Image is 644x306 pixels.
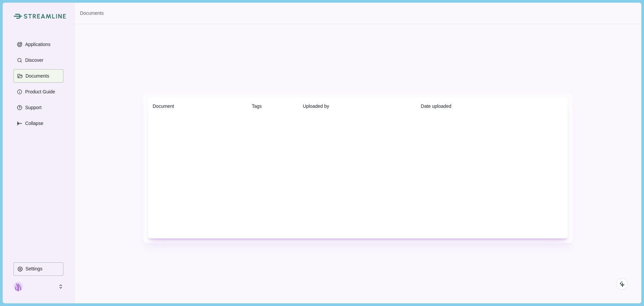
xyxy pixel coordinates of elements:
[13,101,63,114] button: Support
[148,98,247,115] th: Document
[13,117,63,130] button: Expand
[13,282,23,291] img: profile picture
[23,73,49,79] p: Documents
[13,13,63,19] a: Streamline Climate LogoStreamline Climate Logo
[80,10,104,17] a: Documents
[24,14,66,19] img: Streamline Climate Logo
[23,89,55,95] p: Product Guide
[23,105,42,111] p: Support
[13,262,63,276] button: Settings
[13,53,63,67] button: Discover
[298,98,416,115] th: Uploaded by
[13,262,63,278] a: Settings
[247,98,298,115] th: Tags
[23,121,43,126] p: Collapse
[23,42,51,47] p: Applications
[13,85,63,98] button: Product Guide
[13,13,22,19] img: Streamline Climate Logo
[23,57,43,63] p: Discover
[13,38,63,51] button: Applications
[13,69,63,83] button: Documents
[23,266,43,272] p: Settings
[416,98,550,115] th: Date uploaded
